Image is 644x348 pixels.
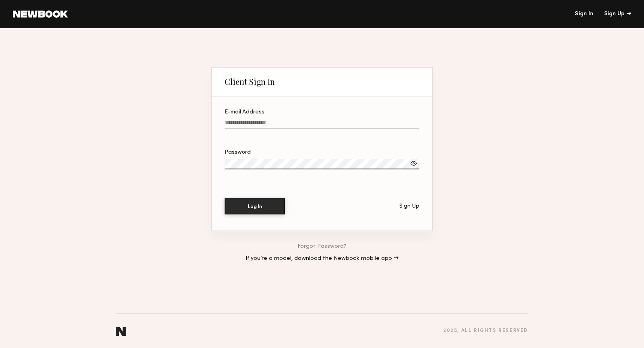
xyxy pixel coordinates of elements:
a: Sign In [575,11,593,17]
div: Password [225,150,419,155]
input: Password [225,159,419,169]
button: Log In [225,198,285,214]
div: E-mail Address [225,109,419,115]
div: Client Sign In [225,77,275,86]
a: If you’re a model, download the Newbook mobile app → [246,256,398,262]
a: Forgot Password? [297,244,347,249]
div: Sign Up [604,11,631,17]
div: 2025 , all rights reserved [443,328,528,334]
div: Sign Up [399,204,419,209]
input: E-mail Address [225,119,419,129]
